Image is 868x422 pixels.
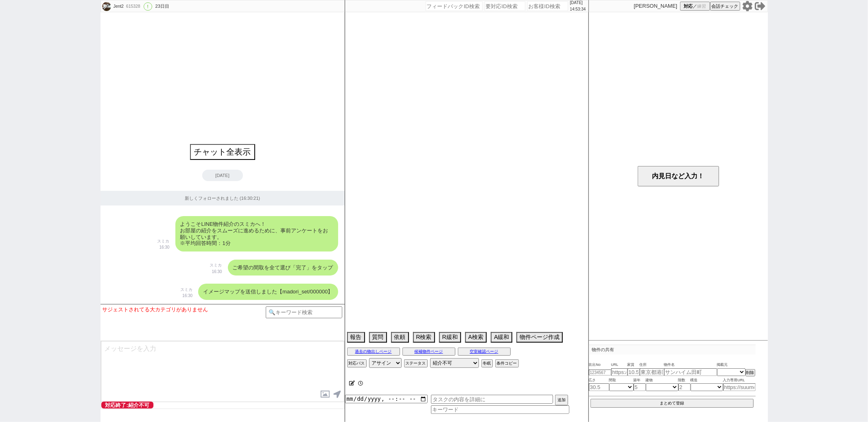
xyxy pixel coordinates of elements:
button: 報告 [347,332,365,343]
span: 掲載元 [717,362,728,368]
button: 内見日など入力！ [638,166,719,186]
input: サンハイム田町 [664,368,717,376]
input: 10.5 [627,368,640,376]
input: 2 [678,383,691,391]
span: 間取 [609,377,634,384]
button: 追加 [555,395,568,405]
span: 入力専用URL [723,377,756,384]
div: サジェストされてる大カテゴリがありません [103,306,266,313]
input: https://suumo.jp/chintai/jnc_000022489271 [611,368,627,376]
input: 🔍キーワード検索 [266,306,343,318]
div: 新しくフォローされました (16:30:21) [101,191,345,206]
p: スミカ [180,286,192,293]
div: [DATE] [202,170,243,181]
p: [PERSON_NAME] [634,3,678,9]
input: キーワード [431,405,569,414]
span: 練習 [697,3,706,9]
button: 質問 [369,332,387,343]
span: 階数 [678,377,691,384]
input: 要対応ID検索 [485,1,525,11]
button: 条件コピー [495,359,519,367]
span: 会話チェック [712,3,739,9]
span: 対応終了:紹介不可 [101,402,153,409]
button: 会話チェック [710,2,740,11]
input: 5 [634,383,646,391]
p: 物件の共有 [589,345,756,354]
input: 1234567 [589,370,611,376]
button: R緩和 [439,332,461,343]
input: フィードバックID検索 [426,1,483,11]
span: 物件名 [664,362,717,368]
button: 対応／練習 [680,2,710,11]
button: R検索 [413,332,435,343]
span: URL [611,362,627,368]
p: 16:30 [157,244,170,251]
span: 住所 [640,362,664,368]
input: 30.5 [589,383,609,391]
button: ステータス [404,359,428,367]
span: 対応 [684,3,693,9]
p: 14:53:34 [570,6,586,13]
div: イメージマップを送信しました【madori_set/000000】 [198,284,338,300]
span: 建物 [646,377,678,384]
button: 候補物件ページ [402,348,455,356]
button: 依頼 [391,332,409,343]
span: 広さ [589,377,609,384]
button: 削除 [746,369,755,376]
button: A緩和 [491,332,512,343]
button: 過去の物出しページ [347,348,400,356]
p: 16:30 [210,269,222,275]
input: タスクの内容を詳細に [431,395,553,404]
img: 0m05a98d77725134f30b0f34f50366e41b3a0b1cff53d1 [102,2,111,11]
div: Jent2 [112,3,124,10]
button: まとめて登録 [590,399,754,408]
input: 東京都港区海岸３ [640,368,664,376]
span: 家賃 [627,362,640,368]
div: 23日目 [155,3,169,10]
button: 対応パス [347,359,367,367]
button: 物件ページ作成 [516,332,563,343]
input: https://suumo.jp/chintai/jnc_000022489271 [723,383,756,391]
div: 615328 [124,3,142,10]
button: チャット全表示 [190,144,255,160]
div: ご希望の間取を全て選び「完了」をタップ [228,260,338,276]
p: スミカ [210,262,222,269]
input: お客様ID検索 [527,1,568,11]
button: 冬眠 [481,359,493,367]
button: A検索 [465,332,487,343]
p: 16:30 [180,293,192,299]
span: 吹出No [589,362,611,368]
div: ようこそLINE物件紹介のスミカへ！ お部屋の紹介をスムーズに進めるために、事前アンケートをお願いしています。 ※平均回答時間：1分 [175,216,338,251]
span: 築年 [634,377,646,384]
p: スミカ [157,238,170,245]
span: 構造 [691,377,723,384]
div: ! [144,2,152,11]
button: 空室確認ページ [458,348,511,356]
